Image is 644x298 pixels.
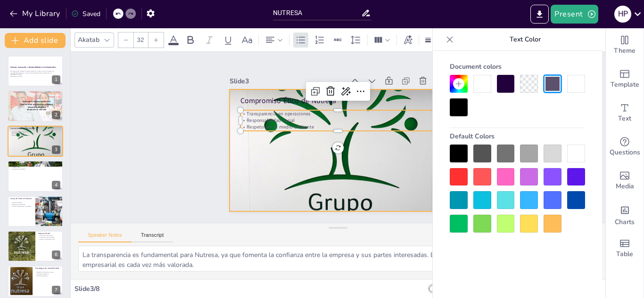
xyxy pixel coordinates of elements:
div: Add text boxes [606,96,644,130]
div: 3 [52,145,60,154]
p: Reducción del uso de recursos [35,272,60,274]
span: Innovación constante [28,105,46,108]
button: H p [614,5,631,24]
div: Get real-time input from your audience [606,130,644,164]
button: Present [551,5,598,24]
p: Empaques ecológicos [35,274,60,275]
span: Questions [610,147,640,158]
div: Add charts and graphs [606,198,644,232]
textarea: La transparencia es fundamental para Nutresa, ya que fomenta la confianza entre la empresa y sus ... [78,246,598,272]
div: https://cdn.sendsteps.com/images/logo/sendsteps_logo_white.pnghttps://cdn.sendsteps.com/images/lo... [8,161,63,192]
div: Slide 3 / 8 [74,284,429,293]
div: https://cdn.sendsteps.com/images/logo/sendsteps_logo_white.pnghttps://cdn.sendsteps.com/images/lo... [8,126,63,157]
p: Responsabilidad social [10,133,60,135]
div: 1 [52,75,60,84]
p: Promoción de la educación [38,236,60,238]
p: Transparencia en operaciones [240,110,436,117]
button: My Library [7,6,64,21]
p: Estrategias de Sostenibilidad [35,267,60,270]
p: Generated with [URL] [10,76,60,78]
div: 7 [8,266,63,297]
span: Template [611,80,639,90]
span: Diversificación en productos y sectores [20,103,53,105]
div: 4 [52,181,60,189]
p: Impacto Social [38,232,60,235]
div: https://cdn.sendsteps.com/images/logo/sendsteps_logo_white.pnghttps://cdn.sendsteps.com/images/lo... [8,231,63,262]
div: 5 [52,216,60,224]
span: Text [618,113,631,124]
p: Innovación en productos [10,168,60,170]
p: Compromiso Ético de Nutresa [10,127,60,130]
p: Programas comunitarios [38,235,60,237]
p: Compromiso Ético de Nutresa [240,96,436,105]
span: Evolución de Nutresa desde 1920 [23,100,50,103]
div: Saved [71,9,100,18]
p: Eficiencia operativa [35,275,60,277]
div: Slide 3 [230,77,345,86]
button: Add slide [5,33,66,48]
p: Text Color [457,28,593,51]
div: Border settings [423,32,433,48]
span: HISTORIA [31,92,43,96]
strong: Nutresa: Innovación y Sostenibilidad en la Alimentación [10,66,56,68]
p: Esta presentación explora la historia, productos, impacto social y estrategias de sostenibilidad ... [10,71,60,76]
p: Variedad de productos [10,165,60,167]
div: Default Colors [450,128,585,145]
p: Respeto por el medio ambiente [10,134,60,136]
p: Casos de Éxito en Nutresa [10,197,33,200]
div: 6 [52,250,60,259]
div: https://cdn.sendsteps.com/images/logo/sendsteps_logo_white.pnghttps://cdn.sendsteps.com/images/lo... [8,196,63,227]
p: Apoyo a la agricultura local [38,238,60,240]
p: Transparencia en operaciones [10,131,60,133]
p: Responsabilidad social [240,117,436,123]
p: Respeto por el medio ambiente [240,124,436,130]
p: Calidad y sabor [10,167,60,169]
span: Table [616,249,633,259]
div: 7 [52,286,60,294]
div: 2 [52,111,60,119]
button: Transcript [132,232,173,242]
span: Theme [614,46,636,56]
div: Add ready made slides [606,62,644,96]
input: Insert title [273,6,361,20]
button: Export to PowerPoint [530,5,549,24]
p: Creación de productos innovadores [10,205,33,207]
div: Text effects [401,32,415,48]
button: Speaker Notes [78,232,132,242]
p: Expansión internacional [10,203,33,205]
p: Productos de Nutresa [10,162,60,165]
span: Media [616,181,634,192]
div: Add a table [606,232,644,266]
p: Iniciativas exitosas [10,201,33,203]
div: https://cdn.sendsteps.com/images/logo/sendsteps_logo_white.pnghttps://cdn.sendsteps.com/images/lo... [8,56,63,87]
div: H p [614,6,631,23]
div: Akatab [76,33,101,46]
div: Add images, graphics, shapes or video [606,164,644,198]
div: https://cdn.sendsteps.com/images/logo/sendsteps_logo_white.pnghttps://cdn.sendsteps.com/images/lo... [8,90,63,121]
div: Column Count [372,32,393,48]
span: Charts [615,217,635,227]
span: Adaptación al mercado [27,108,46,111]
div: Change the overall theme [606,28,644,62]
div: Document colors [450,58,585,75]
